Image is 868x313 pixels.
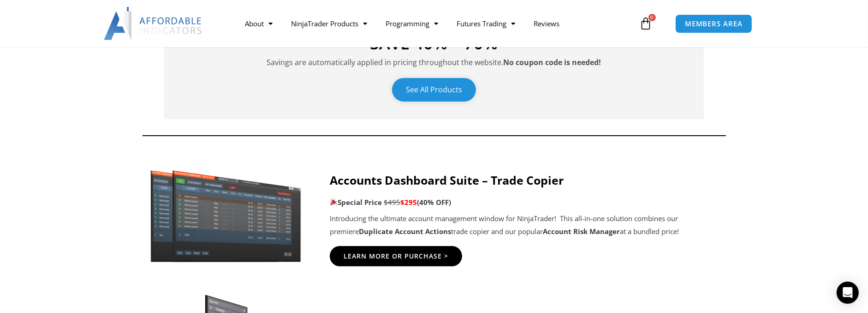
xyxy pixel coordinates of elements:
a: MEMBERS AREA [675,14,752,33]
a: Futures Trading [447,13,524,34]
span: 0 [648,14,656,21]
a: NinjaTrader Products [282,13,376,34]
p: Introducing the ultimate account management window for NinjaTrader! This all-in-one solution comb... [330,212,722,238]
a: Programming [376,13,447,34]
strong: Accounts Dashboard Suite – Trade Copier [330,172,564,188]
nav: Menu [236,13,637,34]
span: Learn More Or Purchase > [344,253,448,259]
a: Reviews [524,13,569,34]
img: LogoAI | Affordable Indicators – NinjaTrader [104,7,203,40]
p: Savings are automatically applied in pricing throughout the website. [178,56,690,69]
a: See All Products [392,78,476,102]
strong: No coupon code is needed! [504,57,601,67]
div: Open Intercom Messenger [837,282,859,304]
span: MEMBERS AREA [685,20,743,27]
span: $495 [384,198,400,207]
a: Learn More Or Purchase > [330,246,462,266]
strong: Special Price [330,198,382,207]
strong: Duplicate Account Actions [359,227,451,236]
b: (40% OFF) [417,198,451,207]
span: $295 [400,198,417,207]
h4: SAVE 40% – 70% [178,35,690,52]
a: 0 [626,10,666,37]
a: About [236,13,282,34]
img: 🎉 [330,199,337,205]
img: Screenshot 2024-11-20 151221 | Affordable Indicators – NinjaTrader [146,166,307,264]
strong: Account Risk Manager [543,227,620,236]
